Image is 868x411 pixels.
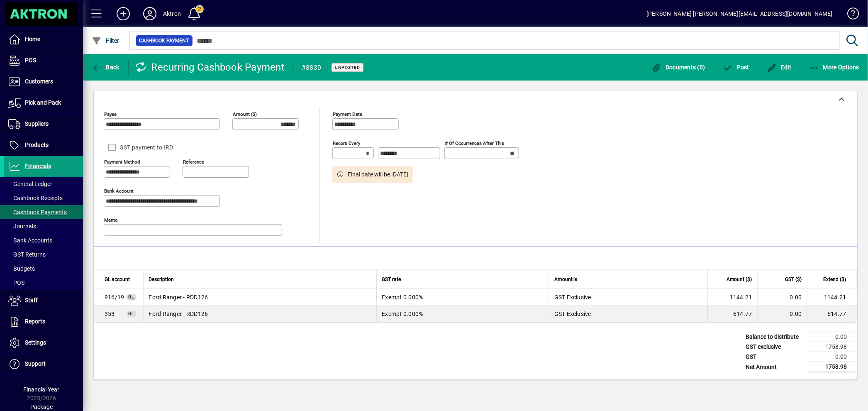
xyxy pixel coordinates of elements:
[233,111,257,117] mat-label: Amount ($)
[25,297,38,303] span: Staff
[8,265,35,272] span: Budgets
[807,352,857,362] td: 0.00
[8,279,24,286] span: POS
[807,306,857,322] td: 614.77
[841,2,858,29] a: Knowledge Base
[8,195,63,201] span: Cashbook Receipts
[4,247,83,262] a: GST Returns
[807,289,857,306] td: 1144.21
[4,50,83,71] a: POS
[4,71,83,92] a: Customers
[90,60,122,75] button: Back
[549,289,707,306] td: GST Exclusive
[4,219,83,233] a: Journals
[25,57,36,64] span: POS
[90,33,122,48] button: Filter
[4,333,83,353] a: Settings
[8,237,52,244] span: Bank Accounts
[742,342,807,352] td: GST exclusive
[376,306,549,322] td: Exempt 0.000%
[333,111,362,117] mat-label: Payment Date
[8,251,46,258] span: GST Returns
[110,6,137,21] button: Add
[4,290,83,311] a: Staff
[807,332,857,342] td: 0.00
[4,205,83,219] a: Cashbook Payments
[135,61,285,74] div: Recurring Cashbook Payment
[4,262,83,276] a: Budgets
[333,140,360,146] mat-label: Recurs every
[646,7,833,20] div: [PERSON_NAME] [PERSON_NAME][EMAIL_ADDRESS][DOMAIN_NAME]
[4,177,83,191] a: General Ledger
[649,60,707,75] button: Documents (0)
[376,289,549,306] td: Exempt 0.000%
[382,275,401,284] span: GST rate
[149,275,174,284] span: Description
[4,93,83,113] a: Pick and Pack
[24,386,60,393] span: Financial Year
[25,318,45,325] span: Reports
[4,191,83,205] a: Cashbook Receipts
[144,289,377,306] td: Ford Ranger - RDD126
[92,64,119,71] span: Back
[25,120,49,127] span: Suppliers
[4,114,83,135] a: Suppliers
[737,64,741,71] span: P
[4,29,83,50] a: Home
[25,142,49,148] span: Products
[335,65,360,70] span: Unposted
[4,311,83,332] a: Reports
[742,332,807,342] td: Balance to distribute
[707,289,757,306] td: 1144.21
[25,360,46,367] span: Support
[765,60,794,75] button: Edit
[92,37,119,44] span: Filter
[163,7,181,20] div: Aktron
[445,140,504,146] mat-label: # of occurrences after this
[742,362,807,372] td: Net Amount
[651,64,705,71] span: Documents (0)
[8,209,67,215] span: Cashbook Payments
[129,295,134,299] span: GL
[721,60,752,75] button: Post
[807,362,857,372] td: 1758.98
[129,311,134,316] span: GL
[767,64,792,71] span: Edit
[139,37,189,45] span: Cashbook Payment
[104,188,134,194] mat-label: Bank Account
[25,163,51,169] span: Financials
[807,60,862,75] button: More Options
[105,275,130,284] span: GL account
[757,306,807,322] td: 0.00
[807,342,857,352] td: 1758.98
[809,64,860,71] span: More Options
[723,64,750,71] span: ost
[785,275,802,284] span: GST ($)
[30,404,53,410] span: Package
[707,306,757,322] td: 614.77
[105,293,124,301] span: Ford Ranger - RDD126
[348,170,409,179] span: Final date will be [DATE]
[757,289,807,306] td: 0.00
[25,36,40,42] span: Home
[554,275,578,284] span: Amount is
[727,275,752,284] span: Amount ($)
[4,276,83,290] a: POS
[742,352,807,362] td: GST
[824,275,846,284] span: Extend ($)
[302,61,321,74] div: #8830
[8,223,36,230] span: Journals
[25,78,53,85] span: Customers
[104,111,117,117] mat-label: Payee
[549,306,707,322] td: GST Exclusive
[4,233,83,247] a: Bank Accounts
[104,217,118,223] mat-label: Memo
[105,310,115,318] span: Interest
[4,354,83,374] a: Support
[8,181,52,187] span: General Ledger
[83,60,129,75] app-page-header-button: Back
[137,6,163,21] button: Profile
[104,159,140,165] mat-label: Payment method
[144,306,377,322] td: Ford Ranger - RDD126
[25,99,61,106] span: Pick and Pack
